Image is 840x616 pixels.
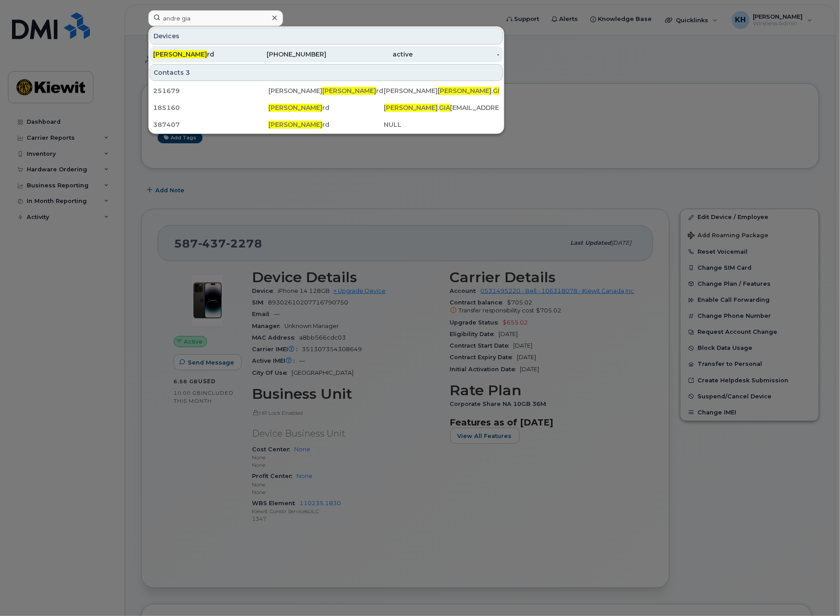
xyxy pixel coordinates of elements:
[326,50,413,59] div: active
[384,104,438,112] span: [PERSON_NAME]
[150,83,503,99] a: 251679[PERSON_NAME][PERSON_NAME]rd[PERSON_NAME][PERSON_NAME].GIA[EMAIL_ADDRESS][DOMAIN_NAME]
[268,86,384,95] div: [PERSON_NAME] rd
[268,103,384,112] div: rd
[268,120,384,129] div: rd
[384,120,499,129] div: NULL
[153,50,240,59] div: rd
[384,103,499,112] div: . [EMAIL_ADDRESS][PERSON_NAME][DOMAIN_NAME]
[150,28,503,45] div: Devices
[801,577,833,609] iframe: Messenger Launcher
[384,86,499,95] div: [PERSON_NAME] . [EMAIL_ADDRESS][DOMAIN_NAME]
[150,64,503,81] div: Contacts
[240,50,327,59] div: [PHONE_NUMBER]
[268,121,322,129] span: [PERSON_NAME]
[493,87,504,95] span: GIA
[153,86,268,95] div: 251679
[153,50,207,58] span: [PERSON_NAME]
[150,46,503,62] a: [PERSON_NAME]rd[PHONE_NUMBER]active-
[413,50,500,59] div: -
[186,68,190,77] span: 3
[268,104,322,112] span: [PERSON_NAME]
[439,104,450,112] span: GIA
[150,100,503,116] a: 185160[PERSON_NAME]rd[PERSON_NAME].GIA[EMAIL_ADDRESS][PERSON_NAME][DOMAIN_NAME]
[438,87,492,95] span: [PERSON_NAME]
[153,120,268,129] div: 387407
[322,87,376,95] span: [PERSON_NAME]
[153,103,268,112] div: 185160
[150,117,503,133] a: 387407[PERSON_NAME]rdNULL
